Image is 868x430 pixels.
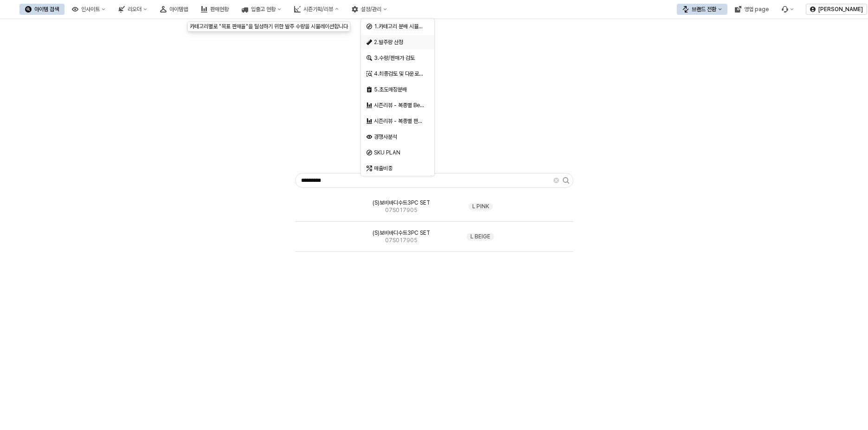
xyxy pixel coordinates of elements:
[374,23,432,30] span: 1.카테고리 분배 시뮬레이션
[374,54,423,62] div: 3.수량/판매가 검토
[677,4,727,15] button: 브랜드 전환
[818,6,863,13] p: [PERSON_NAME]
[385,206,418,214] span: 07S017905
[113,4,153,15] button: 리오더
[66,4,111,15] button: 인사이트
[374,149,423,156] div: SKU PLAN
[236,4,287,15] button: 입출고 현황
[374,70,423,77] div: 4.최종검토 및 다운로드
[776,4,799,15] div: Menu item 6
[374,39,423,46] div: 2.발주량 산정
[472,203,489,210] span: L PINK
[19,4,64,15] button: 아이템 검색
[303,6,333,13] div: 시즌기획/리뷰
[289,4,344,15] button: 시즌기획/리뷰
[806,4,867,15] button: [PERSON_NAME]
[251,6,276,13] div: 입출고 현황
[373,199,430,206] span: (S)보비바디수트3PC SET
[374,102,424,109] div: 시즌리뷰 - 복종별 Best & Worst
[374,165,423,172] div: 매출비중
[470,233,490,240] span: L BEIGE
[34,6,59,13] div: 아이템 검색
[154,4,193,15] button: 아이템맵
[346,4,392,15] button: 설정/관리
[374,133,423,141] div: 경쟁사분석
[361,19,434,176] div: Select an option
[374,117,424,125] div: 시즌리뷰 - 복종별 판매율 비교
[128,6,141,13] div: 리오더
[692,6,716,13] div: 브랜드 전환
[81,6,100,13] div: 인사이트
[361,6,381,13] div: 설정/관리
[210,6,229,13] div: 판매현황
[729,4,774,15] button: 영업 page
[385,237,418,244] span: 07S017905
[195,4,234,15] button: 판매현황
[553,178,559,183] button: Clear
[169,6,188,13] div: 아이템맵
[374,86,423,93] div: 5.초도매장분배
[744,6,769,13] div: 영업 page
[373,229,430,237] span: (S)보비바디수트3PC SET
